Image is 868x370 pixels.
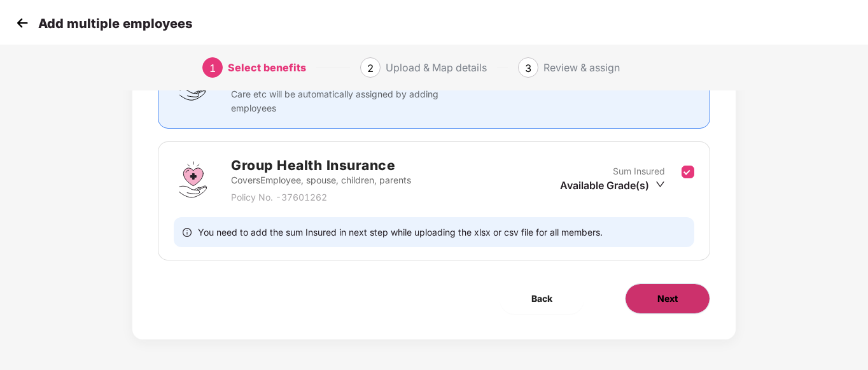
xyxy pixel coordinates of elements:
[183,226,192,238] span: info-circle
[625,283,710,314] button: Next
[657,292,678,306] span: Next
[560,178,665,192] div: Available Grade(s)
[231,155,411,176] h2: Group Health Insurance
[231,190,411,204] p: Policy No. - 37601262
[38,16,192,31] p: Add multiple employees
[174,160,212,199] img: svg+xml;base64,PHN2ZyBpZD0iR3JvdXBfSGVhbHRoX0luc3VyYW5jZSIgZGF0YS1uYW1lPSJHcm91cCBIZWFsdGggSW5zdX...
[198,226,603,238] span: You need to add the sum Insured in next step while uploading the xlsx or csv file for all members.
[613,164,665,178] p: Sum Insured
[13,13,32,32] img: svg+xml;base64,PHN2ZyB4bWxucz0iaHR0cDovL3d3dy53My5vcmcvMjAwMC9zdmciIHdpZHRoPSIzMCIgaGVpZ2h0PSIzMC...
[228,57,306,78] div: Select benefits
[386,57,487,78] div: Upload & Map details
[231,73,442,115] p: Clove Dental, Pharmeasy, Nua Women, Prystine Care etc will be automatically assigned by adding em...
[655,180,665,189] span: down
[231,173,411,187] p: Covers Employee, spouse, children, parents
[500,283,584,314] button: Back
[543,57,620,78] div: Review & assign
[525,62,531,75] span: 3
[209,62,216,75] span: 1
[367,62,374,75] span: 2
[531,292,552,306] span: Back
